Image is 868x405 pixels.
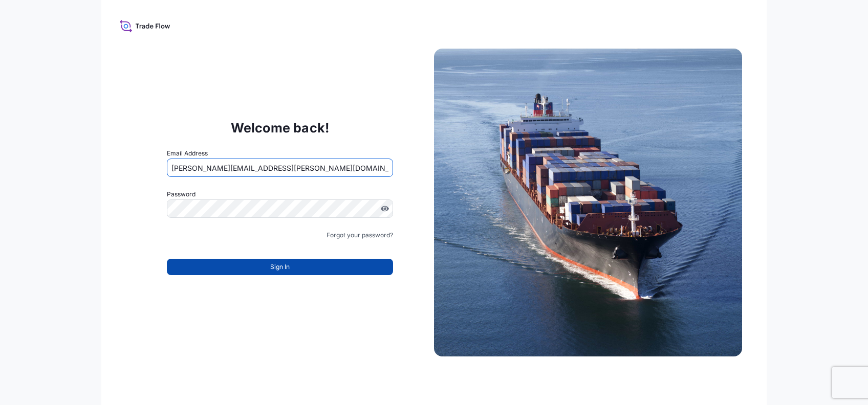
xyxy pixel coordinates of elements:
a: Forgot your password? [327,230,393,240]
button: Show password [381,205,389,213]
input: example@gmail.com [167,159,393,177]
img: Ship illustration [434,49,742,356]
button: Sign In [167,259,393,275]
p: Welcome back! [231,120,330,136]
label: Password [167,189,393,199]
label: Email Address [167,148,208,159]
span: Sign In [270,262,290,272]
